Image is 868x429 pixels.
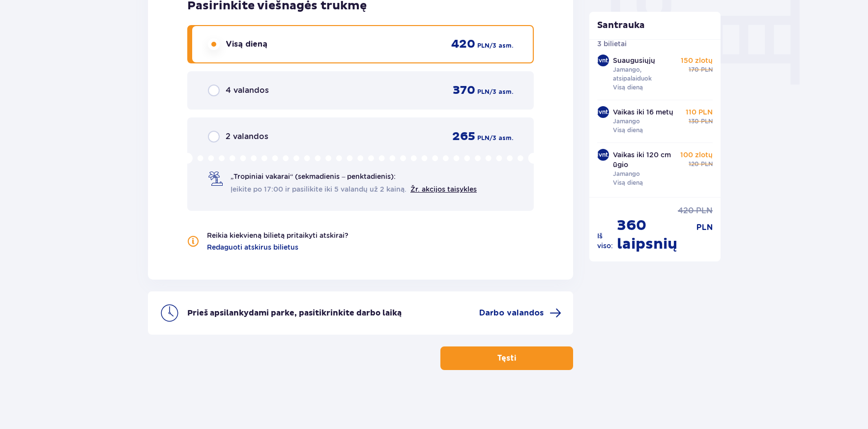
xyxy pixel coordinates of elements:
[613,179,643,186] font: Visą dieną
[613,151,671,169] font: Vaikas iki 120 cm ūgio
[599,57,609,64] font: vnt.
[689,117,699,125] font: 130
[231,172,396,180] font: „Tropiniai vakarai“ (sekmadienis – penktadienis):
[599,108,609,115] font: vnt.
[490,43,492,49] font: /
[701,160,713,168] font: PLN
[479,307,561,319] a: Darbo valandos
[597,40,627,48] font: 3 bilietai
[497,354,516,362] font: Tęsti
[599,151,609,158] font: vnt.
[613,84,643,91] font: Visą dieną
[689,66,699,73] font: 170
[477,135,490,141] font: PLN
[701,66,713,73] font: PLN
[613,126,643,134] font: Visą dieną
[440,346,573,370] button: Tęsti
[613,57,655,64] font: Suaugusiųjų
[492,135,513,141] font: 3 asm.
[226,132,268,141] font: 2 valandos
[617,216,677,253] font: 360 laipsnių
[597,20,645,31] font: Santrauka
[477,43,490,49] font: PLN
[596,151,599,158] font: 1
[678,206,694,215] font: 420
[680,151,713,159] font: 100 zlotų
[490,89,492,95] font: /
[686,108,713,116] font: 110 PLN
[187,308,402,318] font: Prieš apsilankydami parke, pasitikrinkite darbo laiką
[492,43,513,49] font: 3 asm.
[410,185,477,193] a: Žr. akcijos taisykles
[490,135,492,141] font: /
[613,170,640,177] font: Jamango
[226,40,267,48] font: Visą dieną
[477,89,490,95] font: PLN
[451,37,475,52] font: 420
[689,160,699,168] font: 120
[492,89,513,95] font: 3 asm.
[231,185,406,193] font: Įeikite po 17:00 ir pasilikite iki 5 valandų už 2 kainą.
[207,231,348,239] font: Reikia kiekvieną bilietą pritaikyti atskirai?
[613,66,652,82] font: Jamango, atsipalaiduok
[681,57,713,64] font: 150 zlotų
[701,117,713,125] font: PLN
[596,57,599,64] font: 1
[696,206,713,215] font: PLN
[696,224,713,231] font: PLN
[611,242,613,250] font: :
[596,108,599,115] font: 1
[453,83,475,98] font: 370
[597,232,611,250] font: Iš viso
[226,86,269,95] font: 4 valandos
[479,309,544,317] font: Darbo valandos
[207,242,298,252] a: Redaguoti atskirus bilietus
[613,108,673,116] font: Vaikas iki 16 metų
[207,243,298,251] font: Redaguoti atskirus bilietus
[452,129,475,144] font: 265
[613,117,640,125] font: Jamango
